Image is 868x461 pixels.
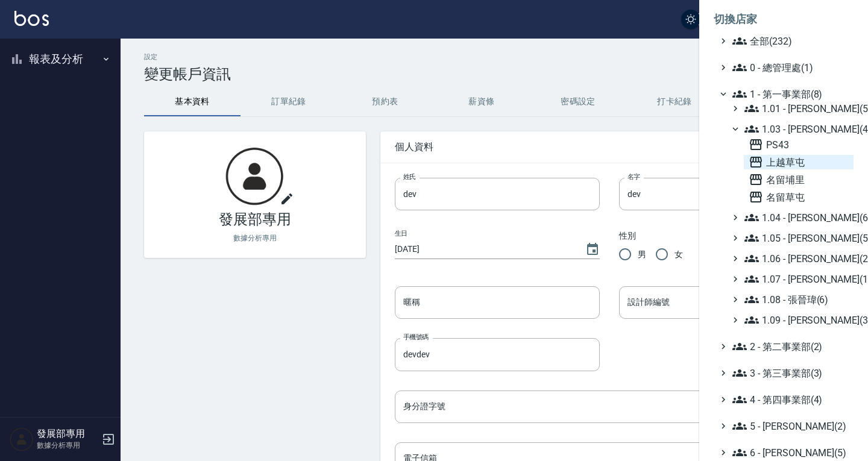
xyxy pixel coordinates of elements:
[732,392,849,407] span: 4 - 第四事業部(4)
[744,272,849,286] span: 1.07 - [PERSON_NAME](11)
[744,231,849,245] span: 1.05 - [PERSON_NAME](5)
[744,101,849,116] span: 1.01 - [PERSON_NAME](5)
[732,87,849,101] span: 1 - 第一事業部(8)
[744,313,849,327] span: 1.09 - [PERSON_NAME](3)
[744,292,849,307] span: 1.08 - 張晉瑋(6)
[732,60,849,75] span: 0 - 總管理處(1)
[749,190,849,204] span: 名留草屯
[744,251,849,266] span: 1.06 - [PERSON_NAME](2)
[732,445,849,460] span: 6 - [PERSON_NAME](5)
[744,210,849,225] span: 1.04 - [PERSON_NAME](6)
[714,5,854,34] li: 切換店家
[732,366,849,380] span: 3 - 第三事業部(3)
[744,122,849,136] span: 1.03 - [PERSON_NAME](4)
[732,419,849,433] span: 5 - [PERSON_NAME](2)
[732,339,849,354] span: 2 - 第二事業部(2)
[749,137,849,152] span: PS43
[732,34,849,48] span: 全部(232)
[749,155,849,169] span: 上越草屯
[749,172,849,187] span: 名留埔里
